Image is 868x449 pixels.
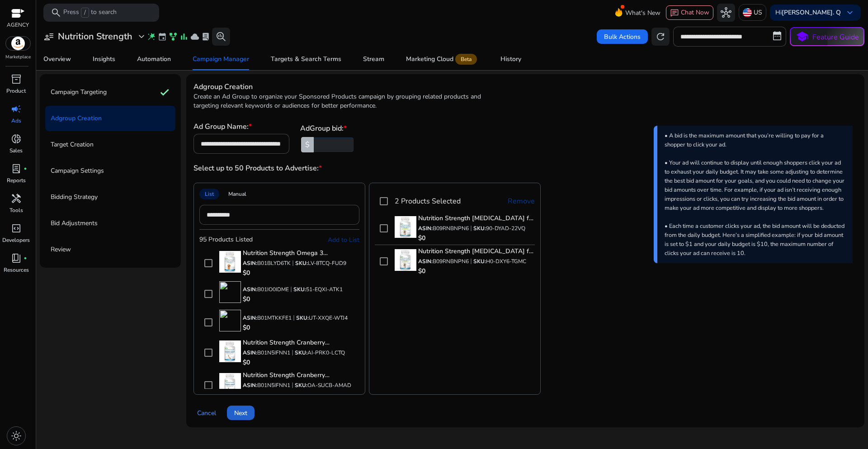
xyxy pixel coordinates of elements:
span: Add to List [328,236,359,244]
span: refresh [655,31,666,42]
span: B01IO0IDME [257,286,289,293]
span: B01BLYD6TK [257,260,291,267]
span: • Your ad will continue to display until enough shoppers click your ad to exhaust your daily budg... [665,159,844,212]
b: [PERSON_NAME]. Q [782,8,841,17]
p: ASIN: [243,382,290,389]
span: campaign [11,104,22,114]
span: B09RNBNPN6 [433,258,469,265]
h4: Nutrition Strength [MEDICAL_DATA] for Dogs with Calcium, Magnesium and Zinc to Support Strong Tee... [418,247,535,256]
span: code_blocks [11,223,22,234]
span: user_attributes [43,31,54,42]
p: AGENCY [7,21,29,29]
span: fiber_manual_record [24,256,27,260]
span: Remove [508,196,535,206]
div: List [199,189,219,199]
mat-icon: check [159,85,170,99]
span: hub [721,7,731,18]
span: • Each time a customer clicks your ad, the bid amount will be deducted from the daily budget. Her... [665,222,844,257]
p: Bid Adjustments [51,216,98,231]
span: H0-DXY6-TGMC [486,258,526,265]
span: expand_more [136,31,147,42]
div: Targets & Search Terms [271,56,341,62]
button: Cancel [193,406,220,420]
span: $ [305,139,310,150]
p: ASIN: [418,225,469,232]
img: us.svg [743,8,752,17]
p: ASIN: [243,286,289,293]
p: $0 [243,269,359,278]
p: Marketplace [5,54,31,61]
span: cloud [190,32,199,41]
p: SKU: [296,314,348,321]
p: SKU: [295,260,346,267]
p: Review [51,242,71,257]
p: US [754,5,762,20]
div: Marketing Cloud [406,56,479,63]
div: History [500,56,521,62]
span: B09RNBNPN6 [433,225,469,232]
span: Chat Now [681,8,709,17]
span: light_mode [11,430,22,441]
h4: Nutrition Strength Cranberry [MEDICAL_DATA] for Dogs, Support for Bladder & UTI, Pet Urinary Trac... [243,338,359,347]
p: SKU: [295,382,351,389]
p: ASIN: [243,314,292,321]
p: Product [6,87,26,95]
p: Create an Ad Group to organize your Sponsored Products campaign by grouping related products and ... [193,92,497,110]
h4: Nutrition Strength [MEDICAL_DATA] for Dogs with Calcium, Magnesium and Zinc to Support Strong Tee... [418,214,535,223]
span: donut_small [11,133,22,144]
p: Press to search [63,8,117,18]
span: / [81,8,89,18]
button: schoolFeature Guide [790,27,864,46]
p: SKU: [293,286,343,293]
span: handyman [11,193,22,204]
button: Next [227,406,255,420]
span: Beta [455,54,477,65]
p: Campaign Settings [51,164,104,178]
span: 90-DYAD-22VQ [486,225,525,232]
span: inventory_2 [11,74,22,85]
p: Tools [9,206,23,214]
h4: Nutrition Strength Cranberry [MEDICAL_DATA] for Dogs, Support for Bladder & UTI, Pet Urinary Trac... [243,371,359,380]
h3: AdGroup bid: [300,123,347,134]
button: chatChat Now [666,5,713,20]
span: lab_profile [201,32,210,41]
p: Developers [2,236,30,244]
span: B01N5IFNN1 [257,349,290,356]
span: • A bid is the maximum amount that you’re willing to pay for a shopper to click your ad. [665,132,824,149]
p: Resources [4,266,29,274]
p: SKU: [473,258,526,265]
p: Ads [11,117,21,125]
h3: Ad Group Name: [193,121,252,132]
span: B01N5IFNN1 [257,382,290,389]
p: Feature Guide [812,32,859,43]
h3: Nutrition Strength [58,31,132,42]
span: Next [234,408,247,418]
span: 51-EQXI-ATK1 [306,286,343,293]
p: SKU: [295,349,345,356]
span: chat [670,9,679,18]
span: Bulk Actions [604,32,641,42]
div: Automation [137,56,171,62]
div: 95 Products Listed [199,235,253,244]
span: keyboard_arrow_down [844,7,855,18]
button: refresh [651,28,670,46]
p: Campaign Targeting [51,85,107,99]
div: Stream [363,56,384,62]
p: ASIN: [418,258,469,265]
span: family_history [169,32,178,41]
p: $0 [243,358,359,367]
span: search [51,7,61,18]
span: LV-8TCQ-FUD9 [308,260,346,267]
h4: Nutrition Strength Omega 3 [MEDICAL_DATA] Soft Gels for Dogs with EPA & DHA Fatty Acids for Heart... [243,249,359,258]
p: SKU: [473,225,525,232]
button: hub [717,4,735,22]
img: amazon.svg [6,37,30,50]
span: school [796,30,809,43]
p: Reports [7,176,26,184]
div: Overview [43,56,71,62]
div: Campaign Manager [193,56,249,62]
span: UT-XXQE-WTJ4 [309,314,348,321]
p: Sales [9,147,23,155]
span: B01MTKKFE1 [257,314,292,321]
p: ASIN: [243,349,290,356]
